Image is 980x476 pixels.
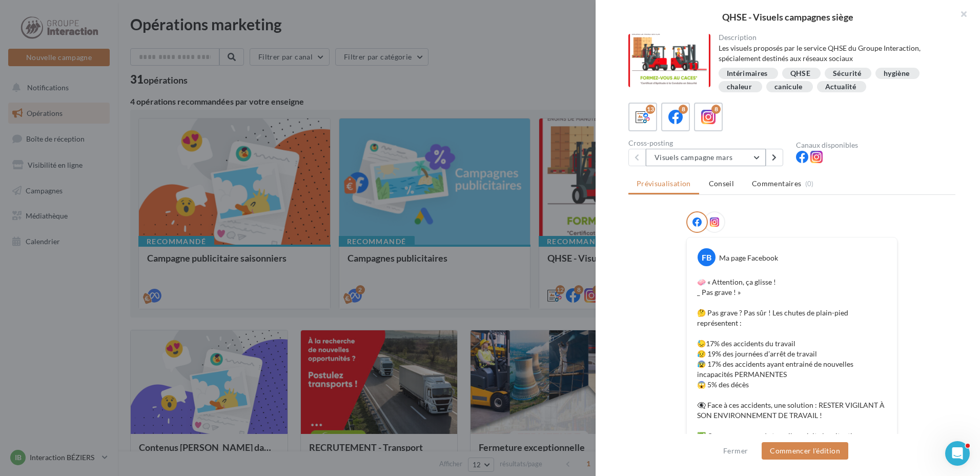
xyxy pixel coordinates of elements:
div: Ma page Facebook [719,253,778,263]
div: canicule [774,83,803,91]
div: FB [698,248,716,266]
button: Commencer l'édition [762,442,848,460]
div: 13 [646,105,655,114]
button: Fermer [719,445,752,457]
div: 8 [711,105,721,114]
div: Intérimaires [727,70,768,77]
div: QHSE [790,70,810,77]
span: Conseil [709,179,734,188]
div: Actualité [825,83,856,91]
div: Les visuels proposés par le service QHSE du Groupe Interaction, spécialement destinés aux réseaux... [719,43,948,64]
span: Commentaires [752,179,801,189]
div: Canaux disponibles [796,142,955,149]
span: (0) [805,180,814,188]
iframe: Intercom live chat [945,441,970,466]
div: Sécurité [833,70,861,77]
button: Visuels campagne mars [646,149,766,166]
div: QHSE - Visuels campagnes siège [612,12,964,22]
div: Description [719,34,948,41]
div: chaleur [727,83,752,91]
div: 8 [679,105,688,114]
div: hygiène [884,70,909,77]
div: Cross-posting [628,140,788,147]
